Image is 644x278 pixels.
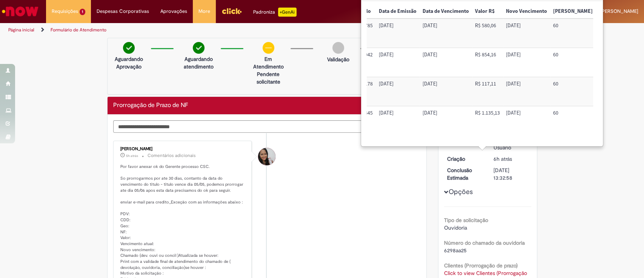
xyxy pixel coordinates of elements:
[376,5,420,19] th: Data de Emissão
[97,8,149,15] span: Despesas Corporativas
[198,8,210,15] span: More
[250,70,287,85] p: Pendente solicitante
[503,77,550,106] td: Novo Vencimento: 24/09/2025
[550,48,624,77] td: Dias a prorrogar: 60
[8,27,34,33] a: Página inicial
[420,48,472,77] td: Data de Vencimento: 28/07/2025
[444,239,525,246] b: Número do chamado da ouvidoria
[472,106,503,135] td: Valor R$: R$ 1.135,13
[113,120,378,133] textarea: Digite sua mensagem aqui...
[550,77,624,106] td: Dias a prorrogar: 60
[376,106,420,135] td: Data de Emissão: 17/07/2025
[472,5,503,19] th: Valor R$
[376,19,420,48] td: Data de Emissão: 04/07/2025
[332,42,344,54] img: img-circle-grey.png
[420,19,472,48] td: Data de Vencimento: 14/07/2025
[1,4,40,19] img: ServiceNow
[441,155,488,163] dt: Criação
[376,48,420,77] td: Data de Emissão: 12/07/2025
[600,8,638,14] span: [PERSON_NAME]
[550,106,624,135] td: Dias a prorrogar: 60
[193,42,204,54] img: check-circle-green.png
[444,224,467,231] span: Ouvidoria
[420,106,472,135] td: Data de Vencimento: 24/07/2025
[180,55,217,70] p: Aguardando atendimento
[148,152,196,159] small: Comentários adicionais
[278,8,297,17] p: +GenAi
[51,27,106,33] a: Formulário de Atendimento
[503,48,550,77] td: Novo Vencimento: 28/09/2025
[263,42,274,54] img: circle-minus.png
[550,19,624,48] td: Dias a prorrogar: 60
[493,155,512,162] span: 6h atrás
[472,48,503,77] td: Valor R$: R$ 854,16
[550,5,624,19] th: Dias a prorrogar
[472,19,503,48] td: Valor R$: R$ 580,06
[441,166,488,182] dt: Conclusão Estimada
[503,106,550,135] td: Novo Vencimento: 24/09/2025
[420,5,472,19] th: Data de Vencimento
[126,154,138,158] span: 5h atrás
[111,55,147,70] p: Aguardando Aprovação
[472,77,503,106] td: Valor R$: R$ 117,11
[253,8,297,17] div: Padroniza
[250,55,287,70] p: Em Atendimento
[376,77,420,106] td: Data de Emissão: 14/07/2025
[6,23,424,37] ul: Trilhas de página
[221,5,242,17] img: click_logo_yellow_360x200.png
[493,166,529,182] div: [DATE] 13:32:58
[80,9,85,15] span: 1
[123,42,135,54] img: check-circle-green.png
[444,247,467,254] span: 6298aa25
[503,19,550,48] td: Novo Vencimento: 14/09/2025
[258,148,275,165] div: Valeria Maria Da Conceicao
[420,77,472,106] td: Data de Vencimento: 24/07/2025
[327,56,349,63] p: Validação
[444,217,488,224] b: Tipo de solicitação
[493,155,529,163] div: 29/08/2025 09:32:55
[120,147,246,151] div: [PERSON_NAME]
[444,262,518,269] b: Clientes (Prorrogação de prazo)
[503,5,550,19] th: Novo Vencimento
[113,102,188,109] h2: Prorrogação de Prazo de NF Histórico de tíquete
[52,8,78,15] span: Requisições
[160,8,187,15] span: Aprovações
[493,155,512,162] time: 29/08/2025 09:32:55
